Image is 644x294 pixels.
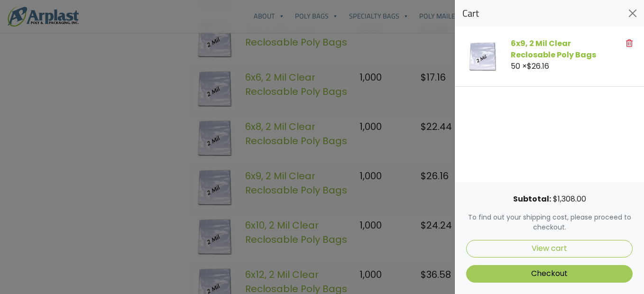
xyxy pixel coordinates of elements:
strong: Subtotal: [513,193,551,204]
a: Checkout [466,265,633,283]
button: Close [625,6,640,21]
span: 50 × [511,61,549,72]
a: View cart [466,240,633,257]
img: 6x9, 2 Mil Clear Reclosable Poly Bags [466,42,499,75]
span: $ [553,193,558,204]
a: 6x9, 2 Mil Clear Reclosable Poly Bags [511,38,596,60]
bdi: 1,308.00 [553,193,586,204]
span: $ [527,61,532,72]
bdi: 26.16 [527,61,549,72]
p: To find out your shipping cost, please proceed to checkout. [466,212,633,232]
span: Cart [462,8,479,19]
